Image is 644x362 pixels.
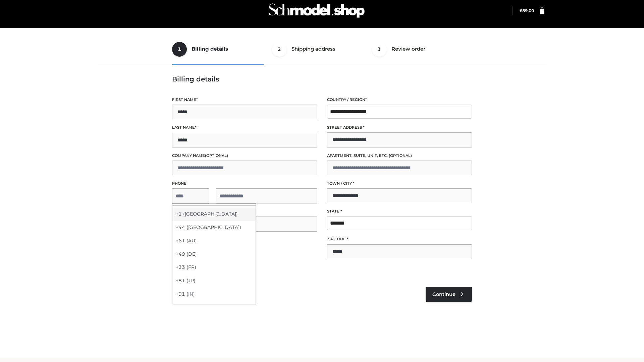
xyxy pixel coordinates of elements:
[389,153,412,158] span: (optional)
[172,274,256,288] div: +81 (JP)
[172,261,256,274] div: +33 (FR)
[327,180,472,187] label: Town / City
[172,221,256,234] div: +44 ([GEOGRAPHIC_DATA])
[520,8,534,13] a: £89.00
[172,75,472,83] h3: Billing details
[172,180,317,187] label: Phone
[172,288,256,301] div: +91 (IN)
[327,97,472,103] label: Country / Region
[432,291,455,297] span: Continue
[172,207,256,221] div: +1 ([GEOGRAPHIC_DATA])
[520,8,534,13] bdi: 89.00
[327,124,472,131] label: Street address
[172,248,256,261] div: +49 (DE)
[426,287,472,302] a: Continue
[172,97,317,103] label: First name
[327,208,472,215] label: State
[172,234,256,248] div: +61 (AU)
[327,153,472,159] label: Apartment, suite, unit, etc.
[172,124,317,131] label: Last name
[172,301,256,314] div: +86 ([GEOGRAPHIC_DATA])
[327,236,472,242] label: ZIP Code
[205,153,228,158] span: (optional)
[520,8,522,13] span: £
[172,153,317,159] label: Company name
